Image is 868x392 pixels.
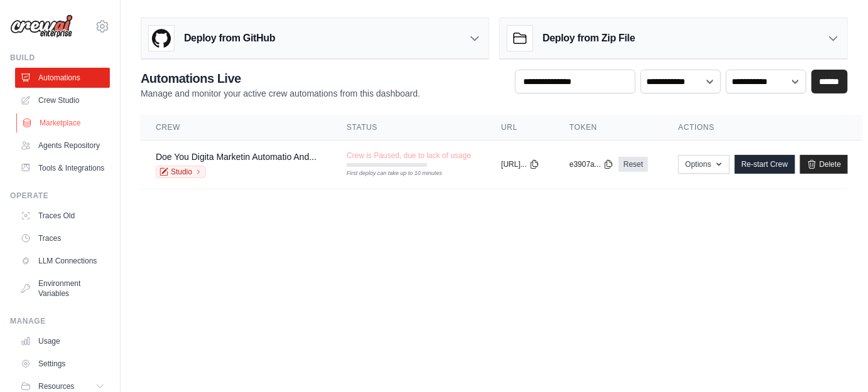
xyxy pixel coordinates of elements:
th: Actions [663,115,863,140]
span: Resources [38,381,74,391]
a: Usage [15,331,110,351]
h3: Deploy from GitHub [184,31,275,46]
a: Environment Variables [15,273,110,304]
h2: Automations Live [141,70,420,87]
a: Tools & Integrations [15,158,110,178]
p: Manage and monitor your active crew automations from this dashboard. [141,87,420,100]
a: Automations [15,68,110,88]
img: Logo [10,14,73,38]
div: Operate [10,191,110,201]
a: Marketplace [16,113,111,133]
a: Doe You Digita Marketin Automatio And... [156,152,317,162]
a: LLM Connections [15,251,110,271]
a: Traces [15,228,110,248]
a: Reset [619,157,648,172]
img: GitHub Logo [149,26,174,51]
a: Re-start Crew [735,155,795,174]
div: First deploy can take up to 10 minutes [347,169,427,178]
a: Traces Old [15,206,110,226]
span: Crew is Paused, due to lack of usage [347,151,471,161]
button: Options [678,155,729,174]
a: Delete [800,155,849,174]
a: Crew Studio [15,90,110,110]
a: Agents Repository [15,135,110,156]
th: Status [332,115,486,140]
iframe: Chat Widget [805,332,868,392]
a: Studio [156,166,206,178]
th: URL [486,115,555,140]
h3: Deploy from Zip File [543,31,635,46]
th: Crew [141,115,332,140]
th: Token [555,115,663,140]
button: e3907a... [570,159,614,169]
div: Manage [10,316,110,326]
div: Build [10,53,110,63]
a: Settings [15,354,110,374]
